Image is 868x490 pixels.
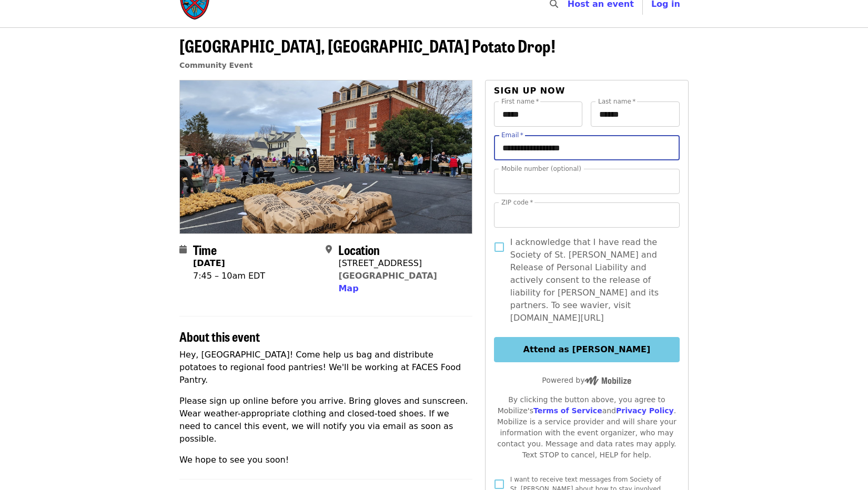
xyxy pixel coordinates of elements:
a: [GEOGRAPHIC_DATA] [338,271,437,281]
i: calendar icon [179,244,187,254]
div: By clicking the button above, you agree to Mobilize's and . Mobilize is a service provider and wi... [494,394,680,461]
div: 7:45 – 10am EDT [193,270,265,282]
label: First name [501,98,539,105]
p: Hey, [GEOGRAPHIC_DATA]! Come help us bag and distribute potatoes to regional food pantries! We'll... [179,349,472,386]
span: About this event [179,327,260,345]
input: First name [494,101,583,127]
p: We hope to see you soon! [179,454,472,466]
span: Time [193,240,217,259]
button: Attend as [PERSON_NAME] [494,337,680,362]
label: ZIP code [501,199,533,206]
span: Powered by [542,376,631,384]
label: Mobile number (optional) [501,166,581,172]
p: Please sign up online before you arrive. Bring gloves and sunscreen. Wear weather-appropriate clo... [179,395,472,445]
label: Last name [598,98,635,105]
input: Mobile number (optional) [494,169,680,194]
img: Farmville, VA Potato Drop! organized by Society of St. Andrew [180,80,472,233]
input: Last name [591,101,680,127]
strong: [DATE] [193,258,225,268]
input: Email [494,135,680,160]
input: ZIP code [494,202,680,228]
span: I acknowledge that I have read the Society of St. [PERSON_NAME] and Release of Personal Liability... [510,236,671,324]
a: Terms of Service [533,406,602,415]
button: Map [338,282,358,295]
span: [GEOGRAPHIC_DATA], [GEOGRAPHIC_DATA] Potato Drop! [179,33,556,58]
label: Email [501,132,523,138]
i: map-marker-alt icon [326,244,332,254]
div: [STREET_ADDRESS] [338,257,437,270]
span: Location [338,240,380,259]
a: Privacy Policy [616,406,674,415]
span: Map [338,283,358,293]
a: Community Event [179,61,253,69]
span: Sign up now [494,86,566,96]
img: Powered by Mobilize [584,376,631,385]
